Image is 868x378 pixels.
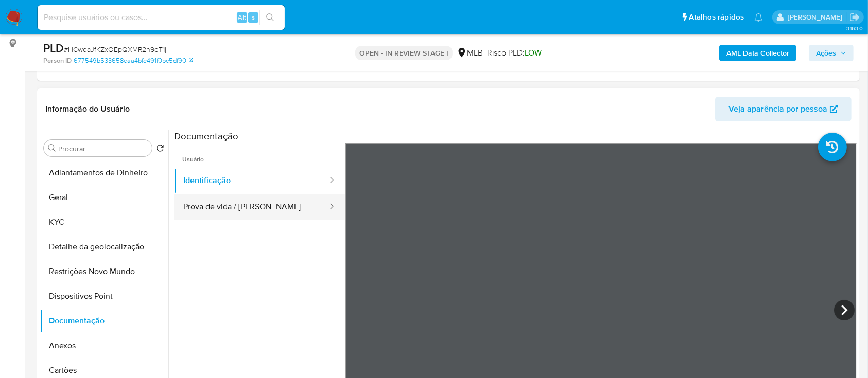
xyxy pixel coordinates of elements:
[788,12,846,22] p: carlos.guerra@mercadopago.com.br
[728,97,827,121] span: Veja aparência por pessoa
[48,144,56,152] button: Procurar
[40,210,168,235] button: KYC
[726,45,789,61] b: AML Data Collector
[715,97,852,121] button: Veja aparência por pessoa
[43,40,64,56] b: PLD
[238,12,246,22] span: Alt
[58,144,148,153] input: Procurar
[719,45,796,61] button: AML Data Collector
[40,185,168,210] button: Geral
[40,160,168,185] button: Adiantamentos de Dinheiro
[64,44,166,55] span: # HCwqaJfKZxOEpQXMR2n9dT1j
[38,11,285,24] input: Pesquise usuários ou casos...
[689,12,744,23] span: Atalhos rápidos
[259,10,281,25] button: search-icon
[846,24,863,32] span: 3.163.0
[156,144,164,155] button: Retornar ao pedido padrão
[40,284,168,309] button: Dispositivos Point
[355,46,453,60] p: OPEN - IN REVIEW STAGE I
[809,45,854,61] button: Ações
[849,12,860,23] a: Sair
[74,56,193,65] a: 677549b533658eaa4bfe491f0bc5df90
[40,259,168,284] button: Restrições Novo Mundo
[43,56,72,65] b: Person ID
[40,235,168,259] button: Detalhe da geolocalização
[40,333,168,358] button: Anexos
[457,47,483,59] div: MLB
[754,13,763,22] a: Notificações
[252,12,255,22] span: s
[40,309,168,333] button: Documentação
[45,104,130,114] h1: Informação do Usuário
[525,47,542,59] span: LOW
[816,45,836,61] span: Ações
[487,47,542,59] span: Risco PLD:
